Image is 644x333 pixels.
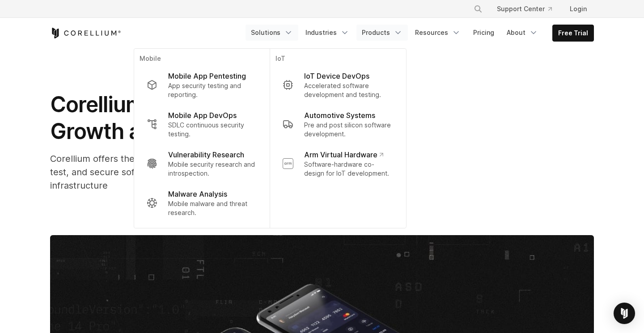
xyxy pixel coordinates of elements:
[304,160,394,178] p: Software-hardware co-design for IoT development.
[50,28,121,38] a: Corellium Home
[463,1,594,17] div: Navigation Menu
[168,71,246,81] p: Mobile App Pentesting
[246,25,298,41] a: Solutions
[300,25,355,41] a: Industries
[50,153,400,191] span: Corellium offers the only virtualization platform designed to help developers build, test, and se...
[246,25,594,42] div: Navigation Menu
[410,25,466,41] a: Resources
[275,65,401,105] a: IoT Device DevOps Accelerated software development and testing.
[501,25,543,41] a: About
[140,183,264,223] a: Malware Analysis Mobile malware and threat research.
[140,105,264,144] a: Mobile App DevOps SDLC continuous security testing.
[304,110,375,121] p: Automotive Systems
[140,144,264,183] a: Vulnerability Research Mobile security research and introspection.
[168,199,257,217] p: Mobile malware and threat research.
[614,303,635,324] div: Open Intercom Messenger
[553,25,593,41] a: Free Trial
[470,1,486,17] button: Search
[140,65,264,105] a: Mobile App Pentesting App security testing and reporting.
[140,54,264,65] p: Mobile
[168,149,244,160] p: Vulnerability Research
[304,81,394,99] p: Accelerated software development and testing.
[168,189,227,199] p: Malware Analysis
[168,110,237,121] p: Mobile App DevOps
[168,160,257,178] p: Mobile security research and introspection.
[304,149,383,160] p: Arm Virtual Hardware
[468,25,500,41] a: Pricing
[304,71,369,81] p: IoT Device DevOps
[304,121,394,139] p: Pre and post silicon software development.
[168,121,257,139] p: SDLC continuous security testing.
[490,1,559,17] a: Support Center
[275,105,401,144] a: Automotive Systems Pre and post silicon software development.
[275,54,401,65] p: IoT
[168,81,257,99] p: App security testing and reporting.
[356,25,408,41] a: Products
[275,144,401,183] a: Arm Virtual Hardware Software-hardware co-design for IoT development.
[50,91,385,144] span: Corellium Announces Record Growth and Continued Innovation
[563,1,594,17] a: Login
